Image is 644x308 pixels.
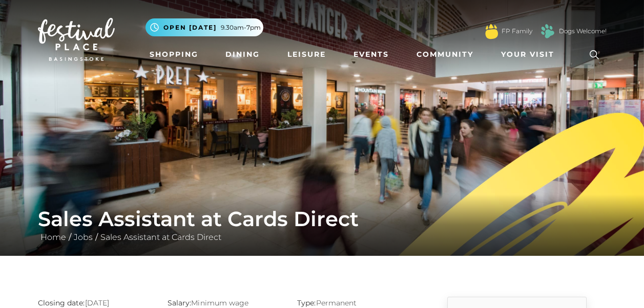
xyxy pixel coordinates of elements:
[163,23,217,32] span: Open [DATE]
[71,232,95,242] a: Jobs
[168,298,192,307] strong: Salary:
[221,45,264,64] a: Dining
[349,45,393,64] a: Events
[283,45,330,64] a: Leisure
[412,45,477,64] a: Community
[30,207,614,244] div: / /
[38,207,607,231] h1: Sales Assistant at Cards Direct
[38,298,85,307] strong: Closing date:
[502,27,532,36] a: FP Family
[38,232,69,242] a: Home
[501,49,554,60] span: Your Visit
[146,18,263,36] button: Open [DATE] 9.30am-7pm
[221,23,261,32] span: 9.30am-7pm
[98,232,224,242] a: Sales Assistant at Cards Direct
[559,27,607,36] a: Dogs Welcome!
[297,298,316,307] strong: Type:
[497,45,564,64] a: Your Visit
[146,45,202,64] a: Shopping
[38,18,115,61] img: Festival Place Logo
